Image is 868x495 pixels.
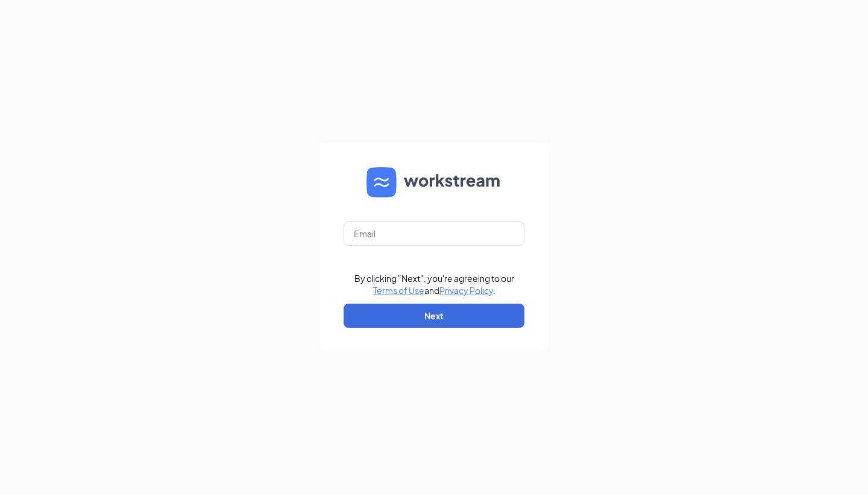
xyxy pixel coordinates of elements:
input: Email [344,222,524,246]
a: Terms of Use [373,285,424,296]
a: Privacy Policy [439,285,493,296]
button: Next [344,304,524,328]
div: By clicking "Next", you're agreeing to our and . [354,272,514,296]
img: WS logo and Workstream text [366,167,502,197]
